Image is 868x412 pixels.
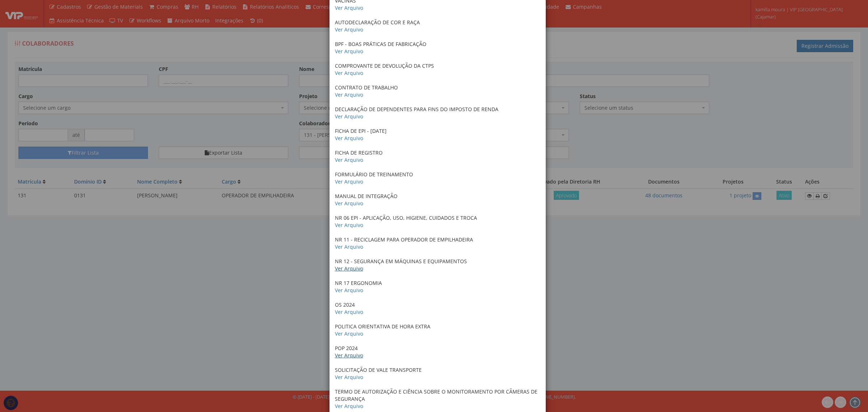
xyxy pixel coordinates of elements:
a: Ver Arquivo [335,243,363,250]
p: SOLICITAÇÃO DE VALE TRANSPORTE [335,366,540,381]
p: NR 12 - SEGURANÇA EM MÁQUINAS E EQUIPAMENTOS [335,258,540,272]
a: Ver Arquivo [335,308,363,315]
p: NR 11 - RECICLAGEM PARA OPERADOR DE EMPILHADEIRA [335,236,540,251]
p: NR 17 ERGONOMIA [335,279,540,294]
a: Ver Arquivo [335,70,363,76]
p: POLITICA ORIENTATIVA DE HORA EXTRA [335,323,540,337]
a: Ver Arquivo [335,26,363,33]
a: Ver Arquivo [335,113,363,120]
a: Ver Arquivo [335,156,363,163]
p: POP 2024 [335,345,540,359]
p: COMPROVANTE DE DEVOLUÇÃO DA CTPS [335,62,540,77]
a: Ver Arquivo [335,4,363,11]
a: Ver Arquivo [335,265,363,272]
p: OS 2024 [335,301,540,316]
p: BPF - BOAS PRÁTICAS DE FABRICAÇÃO [335,41,540,55]
a: Ver Arquivo [335,352,363,359]
a: Ver Arquivo [335,135,363,142]
p: FICHA DE REGISTRO [335,149,540,164]
p: AUTODECLARAÇÃO DE COR E RAÇA [335,19,540,33]
p: MANUAL DE INTEGRAÇÃO [335,193,540,207]
a: Ver Arquivo [335,200,363,207]
a: Ver Arquivo [335,287,363,294]
p: NR 06 EPI - APLICAÇÃO, USO, HIGIENE, CUIDADOS E TROCA [335,214,540,229]
p: DECLARAÇÃO DE DEPENDENTES PARA FINS DO IMPOSTO DE RENDA [335,106,540,120]
a: Ver Arquivo [335,222,363,228]
a: Ver Arquivo [335,91,363,98]
p: TERMO DE AUTORIZAÇÃO E CIÊNCIA SOBRE O MONITORAMENTO POR CÃMERAS DE SEGURANÇA [335,388,540,410]
a: Ver Arquivo [335,374,363,381]
p: CONTRATO DE TRABALHO [335,84,540,98]
p: FICHA DE EPI - [DATE] [335,127,540,142]
p: FORMULÁRIO DE TREINAMENTO [335,171,540,185]
a: Ver Arquivo [335,403,363,409]
a: Ver Arquivo [335,178,363,185]
a: Ver Arquivo [335,330,363,337]
a: Ver Arquivo [335,48,363,55]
